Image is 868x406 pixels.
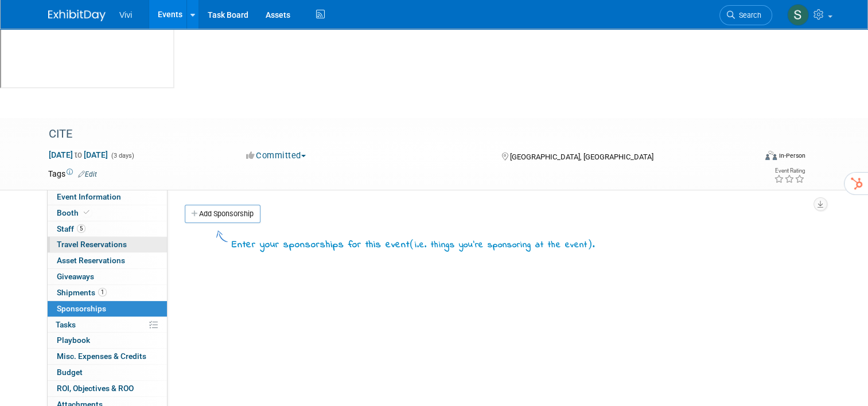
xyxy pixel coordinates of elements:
span: i.e. things you're sponsoring at the event [415,239,587,251]
span: Playbook [57,335,90,345]
span: Sponsorships [57,304,106,313]
img: Sandra Wimer [787,4,809,26]
i: Booth reservation complete [84,209,89,216]
span: Shipments [57,288,107,297]
span: Asset Reservations [57,256,125,265]
div: CITE [45,124,741,145]
span: ( [410,238,415,249]
a: Shipments1 [48,285,167,300]
span: Misc. Expenses & Credits [57,352,146,361]
span: Event Information [57,192,121,201]
a: Travel Reservations [48,237,167,252]
a: Booth [48,205,167,221]
div: In-Person [779,151,805,160]
a: Edit [78,170,97,178]
span: Staff [57,224,85,233]
a: Add Sponsorship [185,205,260,223]
span: (3 days) [110,152,134,159]
span: ROI, Objectives & ROO [57,384,134,393]
span: Booth [57,208,92,217]
span: [DATE] [DATE] [48,150,108,160]
a: Staff5 [48,221,167,237]
span: [GEOGRAPHIC_DATA], [GEOGRAPHIC_DATA] [510,153,653,161]
a: Misc. Expenses & Credits [48,349,167,364]
td: Tags [48,168,97,179]
a: Sponsorships [48,301,167,317]
a: Search [719,5,772,25]
a: Budget [48,365,167,380]
span: ) [587,238,593,249]
a: ROI, Objectives & ROO [48,381,167,396]
span: Giveaways [57,272,94,281]
div: Enter your sponsorships for this event . [232,237,595,252]
div: Event Rating [774,168,805,174]
span: Vivi [119,10,132,19]
span: Search [735,11,761,19]
a: Event Information [48,189,167,205]
a: Playbook [48,333,167,348]
span: 1 [98,288,107,296]
img: Format-Inperson.png [765,151,777,160]
button: Committed [242,150,310,162]
img: ExhibitDay [48,10,106,21]
span: Tasks [56,320,76,329]
a: Asset Reservations [48,253,167,268]
span: Budget [57,368,83,377]
a: Tasks [48,317,167,333]
span: 5 [77,224,85,233]
a: Giveaways [48,269,167,284]
span: to [73,150,84,159]
span: Travel Reservations [57,240,127,249]
div: Event Format [694,149,805,166]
